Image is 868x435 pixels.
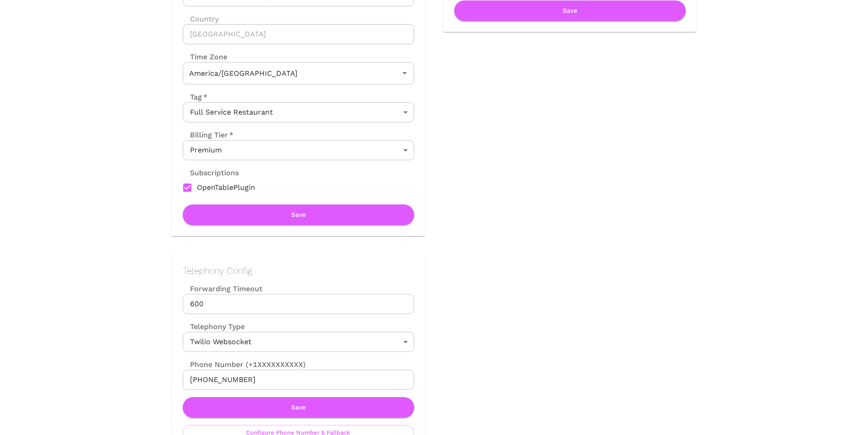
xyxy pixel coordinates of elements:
h2: Telephony Config [183,265,414,276]
div: Full Service Restaurant [183,102,414,122]
label: Time Zone [183,52,414,62]
label: Subscriptions [183,168,239,178]
label: Country [183,14,414,24]
label: Phone Number (+1XXXXXXXXXX) [183,359,414,370]
button: Save [183,204,414,225]
label: Forwarding Timeout [183,283,414,294]
div: Premium [183,140,414,160]
button: Save [454,0,686,21]
div: Twilio Websocket [183,332,414,352]
button: Save [183,397,414,418]
span: OpenTablePlugin [197,182,255,193]
button: Open [398,67,411,79]
label: Billing Tier [183,130,233,140]
label: Telephony Type [183,321,245,332]
label: Tag [183,92,207,102]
